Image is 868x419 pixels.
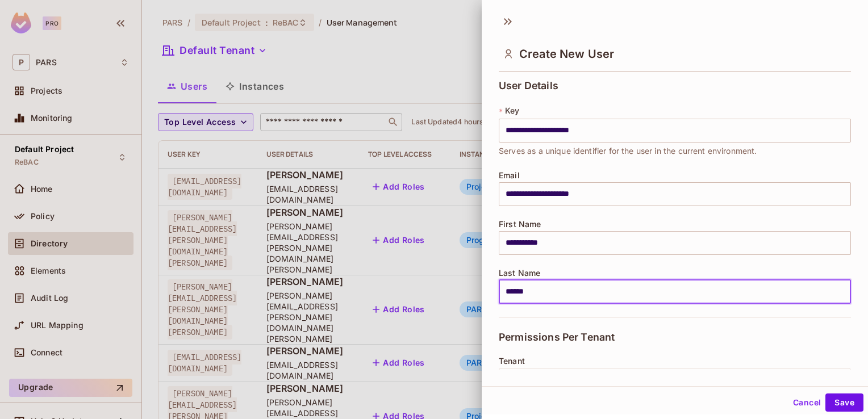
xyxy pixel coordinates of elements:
[499,80,558,91] span: User Details
[825,393,863,412] button: Save
[499,368,851,392] button: Default Tenant
[499,269,540,278] span: Last Name
[505,106,519,115] span: Key
[499,220,541,229] span: First Name
[499,145,757,157] span: Serves as a unique identifier for the user in the current environment.
[519,47,614,61] span: Create New User
[499,332,615,343] span: Permissions Per Tenant
[499,357,525,366] span: Tenant
[788,393,825,412] button: Cancel
[499,171,520,180] span: Email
